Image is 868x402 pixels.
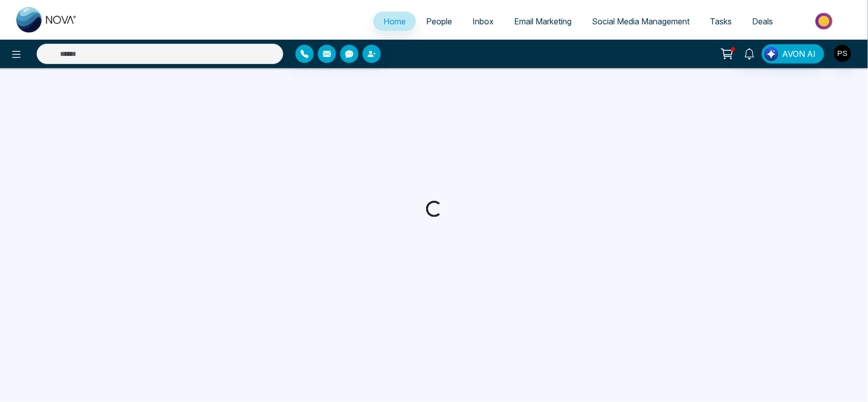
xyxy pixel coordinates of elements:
[462,12,504,31] a: Inbox
[472,16,494,26] span: Inbox
[416,12,462,31] a: People
[834,45,851,62] img: User Avatar
[504,12,582,31] a: Email Marketing
[426,16,452,26] span: People
[373,12,416,31] a: Home
[710,16,732,26] span: Tasks
[782,48,816,60] span: AVON AI
[700,12,742,31] a: Tasks
[592,16,690,26] span: Social Media Management
[582,12,700,31] a: Social Media Management
[383,16,406,26] span: Home
[16,7,77,33] img: Nova CRM Logo
[762,44,824,64] button: AVON AI
[764,47,779,61] img: Lead Flow
[752,16,773,26] span: Deals
[742,12,783,31] a: Deals
[788,10,862,33] img: Market-place.gif
[514,16,572,26] span: Email Marketing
